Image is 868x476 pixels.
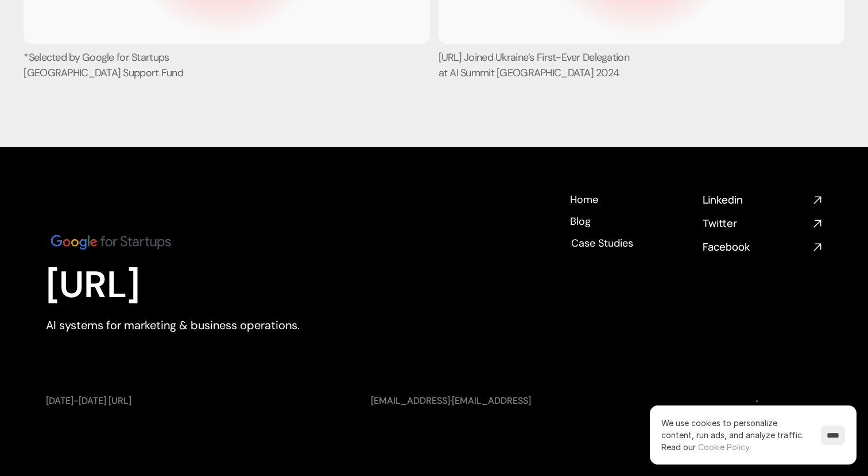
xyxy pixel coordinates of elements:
h4: Blog [570,214,591,229]
h4: Home [570,193,598,207]
a: Cookie Policy [698,442,749,452]
a: Case Studies [569,236,634,249]
a: Twitter [703,216,822,231]
p: We use cookies to personalize content, run ads, and analyze traffic. [661,417,809,453]
a: Privacy Policy [764,395,822,407]
a: Linkedin [703,193,822,207]
h4: Facebook [703,240,808,254]
a: Home [569,193,599,205]
p: · [371,395,673,407]
h4: Linkedin [703,193,808,207]
p: [URL] Joined Ukraine’s First-Ever Delegation at AI Summit [GEOGRAPHIC_DATA] 2024 [439,50,631,81]
p: *Selected by Google for Startups [GEOGRAPHIC_DATA] Support Fund [24,50,216,81]
a: Facebook [703,240,822,254]
nav: Social media links [703,193,822,255]
a: [EMAIL_ADDRESS] [452,395,531,407]
p: [DATE]-[DATE] [URL] [46,395,348,407]
span: Read our . [661,442,751,452]
a: [EMAIL_ADDRESS] [371,395,450,407]
h4: Case Studies [571,236,633,251]
a: Terms of Use [696,395,750,407]
nav: Footer navigation [569,193,689,249]
h4: Twitter [703,216,808,231]
a: Blog [569,214,591,227]
h1: [URL] [46,263,362,307]
p: AI systems for marketing & business operations. [46,317,362,333]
